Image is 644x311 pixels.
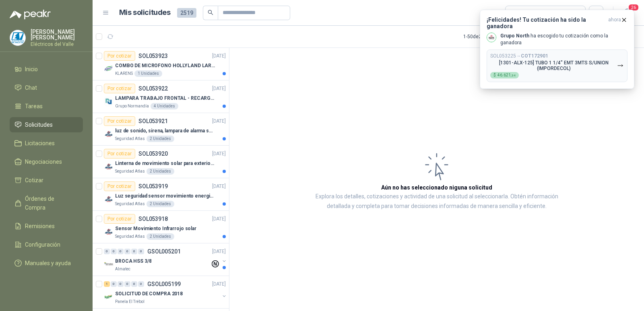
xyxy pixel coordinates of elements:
div: 0 [118,249,124,254]
p: SOL053920 [138,151,168,157]
span: 2519 [177,8,196,18]
p: ha escogido tu cotización como la ganadora [500,33,627,46]
div: Por cotizar [104,116,135,126]
div: 4 Unidades [151,103,178,109]
span: Licitaciones [25,139,55,148]
div: 0 [131,281,137,287]
button: ¡Felicidades! Tu cotización ha sido la ganadoraahora Company LogoGrupo North ha escogido tu cotiz... [480,10,634,89]
p: Sensor Movimiento Infrarrojo solar [115,225,196,233]
p: Seguridad Atlas [115,136,145,142]
a: Por cotizarSOL053920[DATE] Company LogoLinterna de movimiento solar para exteriores con 77 ledsSe... [93,146,229,178]
button: 26 [620,6,634,20]
p: [DATE] [212,52,226,60]
p: [DATE] [212,280,226,288]
p: Linterna de movimiento solar para exteriores con 77 leds [115,160,215,167]
a: Configuración [10,237,83,252]
img: Company Logo [104,129,114,139]
p: Explora los detalles, cotizaciones y actividad de una solicitud al seleccionarla. Obtén informaci... [310,192,563,211]
img: Company Logo [104,162,114,171]
img: Logo peakr [10,10,51,19]
p: GSOL005199 [147,281,181,287]
div: 1 [104,281,110,287]
p: SOL053919 [138,183,168,189]
img: Company Logo [487,33,496,42]
div: 1 - 50 de 2343 [463,30,516,43]
a: 1 0 0 0 0 0 GSOL005199[DATE] Company LogoSOLICITUD DE COMPRA 2018Panela El Trébol [104,279,227,305]
span: 46.621 [497,73,516,77]
span: Cotizar [25,176,43,185]
div: 0 [124,249,130,254]
span: Órdenes de Compra [25,194,75,212]
div: 0 [138,281,144,287]
p: [1301-ALX-125] TUBO 1 1/4" EMT 3MTS S/UNION (IMPORDECOL) [490,60,617,71]
p: Almatec [115,266,130,272]
p: SOL053923 [138,53,168,59]
p: Luz seguridad sensor movimiento energia solar [115,192,215,200]
span: ahora [608,16,621,29]
p: KLARENS [115,70,133,77]
img: Company Logo [104,227,114,237]
span: 26 [628,4,639,11]
a: Solicitudes [10,117,83,132]
div: $ [490,72,519,78]
span: Solicitudes [25,120,53,129]
p: Seguridad Atlas [115,168,145,175]
img: Company Logo [104,292,114,302]
p: Grupo Normandía [115,103,149,109]
b: Grupo North [500,33,529,39]
div: 0 [118,281,124,287]
p: Panela El Trébol [115,299,144,305]
img: Company Logo [104,97,114,106]
div: 2 Unidades [147,168,174,175]
span: search [208,10,213,15]
span: Inicio [25,65,38,74]
a: Por cotizarSOL053918[DATE] Company LogoSensor Movimiento Infrarrojo solarSeguridad Atlas2 Unidades [93,211,229,243]
p: SOL053918 [138,216,168,222]
p: SOL053922 [138,86,168,91]
p: GSOL005201 [147,249,181,254]
h3: Aún no has seleccionado niguna solicitud [381,183,492,192]
p: [DATE] [212,215,226,223]
p: Seguridad Atlas [115,201,145,207]
p: luz de sonido, sirena, lampara de alarma solar [115,127,215,135]
p: COMBO DE MICROFONO HOLLYLAND LARK M2 [115,62,215,70]
div: 1 Unidades [134,70,162,77]
div: 2 Unidades [147,233,174,240]
a: Manuales y ayuda [10,255,83,271]
div: Por cotizar [104,181,135,191]
p: SOLICITUD DE COMPRA 2018 [115,290,183,298]
a: Remisiones [10,218,83,234]
div: Por cotizar [104,214,135,224]
div: 0 [104,249,110,254]
p: [DATE] [212,150,226,158]
p: [DATE] [212,248,226,255]
p: LAMPARA TRABAJO FRONTAL - RECARGABLE [115,95,215,102]
h3: ¡Felicidades! Tu cotización ha sido la ganadora [487,16,605,29]
p: [DATE] [212,183,226,190]
span: Negociaciones [25,157,62,166]
span: Configuración [25,240,60,249]
div: Por cotizar [104,51,135,61]
div: 0 [111,249,117,254]
a: Por cotizarSOL053922[DATE] Company LogoLAMPARA TRABAJO FRONTAL - RECARGABLEGrupo Normandía4 Unidades [93,80,229,113]
img: Company Logo [104,260,114,269]
p: [DATE] [212,117,226,125]
a: Por cotizarSOL053923[DATE] Company LogoCOMBO DE MICROFONO HOLLYLAND LARK M2KLARENS1 Unidades [93,48,229,80]
a: Negociaciones [10,154,83,169]
p: [PERSON_NAME] [PERSON_NAME] [31,29,83,40]
span: Remisiones [25,222,55,231]
div: Todas [510,8,527,17]
a: Por cotizarSOL053919[DATE] Company LogoLuz seguridad sensor movimiento energia solarSeguridad Atl... [93,178,229,211]
span: Tareas [25,102,43,111]
div: Por cotizar [104,84,135,93]
p: Seguridad Atlas [115,233,145,240]
img: Company Logo [104,64,114,74]
h1: Mis solicitudes [119,7,171,19]
div: Por cotizar [104,149,135,159]
p: [DATE] [212,85,226,93]
img: Company Logo [10,30,25,45]
p: SOL053921 [138,118,168,124]
a: Por cotizarSOL053921[DATE] Company Logoluz de sonido, sirena, lampara de alarma solarSeguridad At... [93,113,229,146]
a: Órdenes de Compra [10,191,83,215]
p: BROCA HSS 3/8 [115,257,151,265]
